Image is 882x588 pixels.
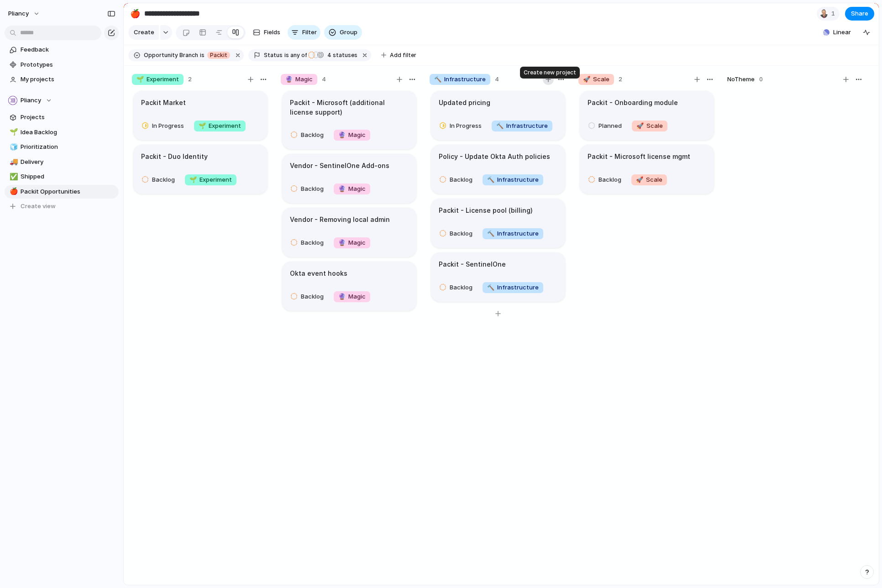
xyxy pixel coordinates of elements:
span: Pliancy [21,96,41,105]
button: Pliancy [5,94,119,107]
span: Fields [264,28,280,37]
span: 🔨 [434,75,441,83]
button: Backlog [288,128,330,142]
button: 🚀Scale [630,119,670,133]
button: 🔨Infrastructure [489,119,555,133]
button: In Progress [139,119,190,133]
span: 🔨 [487,176,494,183]
div: 🧊 [10,142,16,152]
button: 🔮Magic [331,182,373,196]
button: 🔮Magic [331,289,373,304]
span: Linear [833,28,851,37]
span: Backlog [301,292,324,301]
span: Backlog [301,131,324,140]
div: Packit - SentinelOneBacklog🔨Infrastructure [431,252,565,302]
span: Filter [302,28,317,37]
div: Create new project [520,67,580,79]
div: ✅Shipped [5,170,119,184]
h1: Packit - Onboarding module [588,98,678,108]
h1: Packit - SentinelOne [439,259,506,269]
button: 🚚 [8,157,17,167]
h1: Packit Market [141,98,186,108]
span: Idea Backlog [21,128,115,137]
span: statuses [325,51,357,59]
h1: Vendor - SentinelOne Add-ons [290,161,389,171]
button: In Progress [436,119,488,133]
span: Scale [583,75,609,84]
h1: Packit - Microsoft license mgmt [588,152,690,162]
span: Packit [210,51,227,59]
span: 4 [325,52,333,58]
span: Create [134,28,154,37]
div: 🌱 [10,127,16,137]
button: 🌱Experiment [192,119,248,133]
button: Backlog [585,173,627,187]
button: Planned [585,119,628,133]
span: Planned [598,121,622,131]
div: Vendor - SentinelOne Add-onsBacklog🔮Magic [282,154,416,203]
span: Opportunity Branch [144,51,198,59]
span: Backlog [598,175,621,184]
span: 🌱 [199,122,206,129]
button: Group [324,25,362,40]
button: Backlog [288,236,330,250]
h1: Packit - Duo Identity [141,152,208,162]
span: 0 [759,75,763,84]
span: Magic [285,75,313,84]
div: 🚚 [10,157,16,167]
span: Magic [338,238,366,247]
div: Packit - Duo IdentityBacklog🌱Experiment [133,145,268,194]
span: 🚀 [636,176,643,183]
span: 🚀 [636,122,644,129]
div: 🍎 [130,7,140,20]
button: 🌱 [8,128,17,137]
span: Group [340,28,357,37]
a: My projects [5,73,119,86]
button: Share [845,7,874,21]
span: 2 [188,75,192,84]
span: Prioritization [21,142,115,152]
span: 🔮 [338,293,346,300]
h1: Policy - Update Okta Auth policies [439,152,550,162]
span: 🔮 [285,75,293,83]
h1: Packit - Microsoft (additional license support) [290,98,409,117]
span: Backlog [450,229,472,238]
span: Shipped [21,172,115,181]
button: Create view [5,199,119,213]
button: 🍎 [128,6,142,21]
button: Backlog [436,226,478,241]
button: 🔨Infrastructure [480,173,546,187]
span: 1 [831,9,838,18]
span: Infrastructure [487,283,539,292]
a: Prototypes [5,58,119,72]
button: 🔨Infrastructure [480,226,546,241]
a: 🧊Prioritization [5,140,119,154]
button: 🔮Magic [331,236,373,250]
div: Packit - License pool (billing)Backlog🔨Infrastructure [431,199,565,248]
span: My projects [21,75,115,84]
span: Infrastructure [487,229,539,238]
span: 4 [495,75,499,84]
span: In Progress [450,121,482,131]
a: 🌱Idea Backlog [5,126,119,139]
div: Packit MarketIn Progress🌱Experiment [133,91,268,140]
button: Linear [819,26,855,39]
span: Scale [636,121,663,131]
span: 4 [322,75,326,84]
button: Packit [205,50,232,60]
button: 🔮Magic [331,128,373,142]
button: is [198,50,206,60]
span: Add filter [390,51,416,59]
span: In Progress [152,121,184,131]
span: 🚀 [583,75,590,83]
span: 2 [619,75,622,84]
span: Experiment [189,175,232,184]
div: Packit - Microsoft license mgmtBacklog🚀Scale [580,145,714,194]
button: 4 statuses [308,50,359,60]
span: Packit Opportunities [21,187,115,196]
span: Infrastructure [487,175,539,184]
a: Feedback [5,43,119,57]
span: Magic [338,131,366,140]
span: Experiment [136,75,179,84]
